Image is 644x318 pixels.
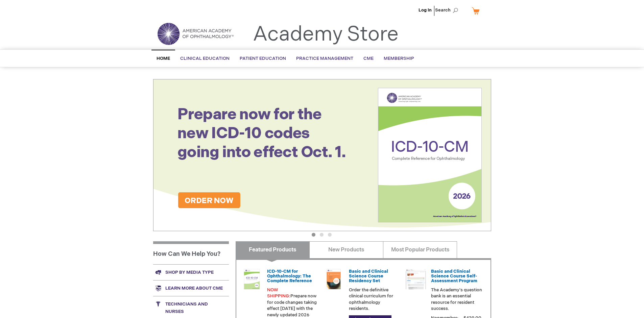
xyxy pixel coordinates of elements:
[320,233,324,237] button: 2 of 3
[309,241,383,258] a: New Products
[431,269,477,284] a: Basic and Clinical Science Course Self-Assessment Program
[349,269,388,284] a: Basic and Clinical Science Course Residency Set
[153,264,229,280] a: Shop by media type
[419,7,432,13] a: Log In
[242,269,262,289] img: 0120008u_42.png
[363,56,374,61] span: CME
[267,269,312,284] a: ICD-10-CM for Ophthalmology: The Complete Reference
[435,3,461,17] span: Search
[180,56,230,61] span: Clinical Education
[431,287,482,312] p: The Academy's question bank is an essential resource for resident success.
[157,56,170,61] span: Home
[349,287,400,312] p: Order the definitive clinical curriculum for ophthalmology residents.
[153,280,229,296] a: Learn more about CME
[324,269,344,289] img: 02850963u_47.png
[236,241,310,258] a: Featured Products
[406,269,426,289] img: bcscself_20.jpg
[384,56,414,61] span: Membership
[253,22,399,47] a: Academy Store
[312,233,315,237] button: 1 of 3
[328,233,332,237] button: 3 of 3
[267,287,290,299] font: NOW SHIPPING:
[240,56,286,61] span: Patient Education
[153,241,229,264] h1: How Can We Help You?
[296,56,353,61] span: Practice Management
[383,241,457,258] a: Most Popular Products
